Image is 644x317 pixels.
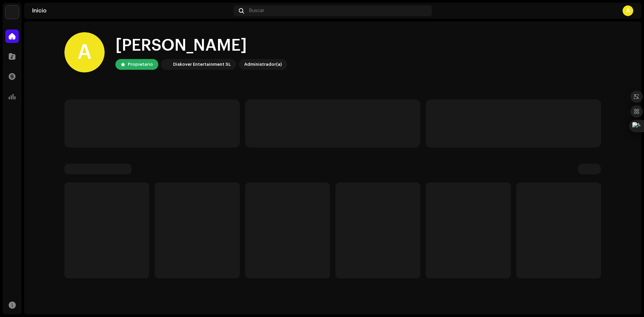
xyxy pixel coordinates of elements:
div: Diskover Entertainment SL [173,60,231,68]
div: Administrador(a) [244,60,282,68]
div: Propietario [128,60,153,68]
img: 297a105e-aa6c-4183-9ff4-27133c00f2e2 [5,5,19,19]
div: A [64,32,105,72]
div: [PERSON_NAME] [115,35,287,56]
img: 297a105e-aa6c-4183-9ff4-27133c00f2e2 [162,60,170,68]
div: Inicio [32,8,231,13]
span: Buscar [249,8,264,13]
div: A [623,5,633,16]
